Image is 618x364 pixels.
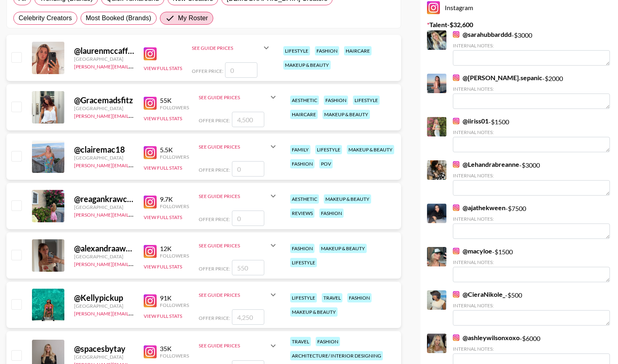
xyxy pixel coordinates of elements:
div: See Guide Prices [199,94,268,100]
div: Internal Notes: [453,172,610,179]
a: @sarahubbarddd [453,30,512,38]
div: [GEOGRAPHIC_DATA] [74,155,134,161]
div: See Guide Prices [199,137,278,156]
div: - $ 1500 [453,247,610,282]
button: View Full Stats [144,313,182,319]
div: fashion [290,159,314,168]
div: makeup & beauty [319,244,367,253]
div: @ alexandraawalker [74,243,134,253]
a: [PERSON_NAME][EMAIL_ADDRESS][PERSON_NAME][DOMAIN_NAME] [74,111,232,119]
div: See Guide Prices [199,292,268,298]
input: 0 [232,211,264,226]
div: Followers [160,353,189,359]
div: Instagram [427,1,612,14]
img: Instagram [144,345,157,358]
input: 4,500 [232,112,264,127]
a: [PERSON_NAME][EMAIL_ADDRESS][PERSON_NAME][DOMAIN_NAME] [74,62,232,70]
a: @iiriss01 [453,117,488,125]
div: See Guide Prices [199,144,268,150]
img: Instagram [453,118,459,124]
input: 550 [232,260,264,275]
img: Instagram [453,248,459,254]
a: @macyloe [453,247,492,255]
div: Followers [160,203,189,209]
img: Instagram [453,334,459,341]
span: Offer Price: [199,315,230,321]
div: Internal Notes: [453,43,610,49]
div: See Guide Prices [199,343,268,349]
input: 4,250 [232,309,264,325]
div: @ spacesbytay [74,344,134,354]
div: @ Gracemadsfitz [74,95,134,105]
input: 0 [232,161,264,177]
span: Offer Price: [199,266,230,272]
div: See Guide Prices [199,336,278,355]
div: travel [290,337,311,346]
img: Instagram [453,161,459,168]
div: Internal Notes: [453,129,610,135]
div: haircare [344,46,372,55]
div: See Guide Prices [199,193,268,199]
div: 12K [160,245,189,253]
div: @ reagankrawczyk [74,194,134,204]
div: Internal Notes: [453,259,610,265]
div: makeup & beauty [283,60,331,70]
div: family [290,145,310,154]
img: Instagram [453,204,459,211]
span: Offer Price: [199,117,230,123]
div: travel [322,293,342,302]
a: @CieraNikole_ [453,290,505,298]
div: [GEOGRAPHIC_DATA] [74,303,134,309]
div: lifestyle [353,96,380,105]
img: Instagram [144,196,157,209]
span: Offer Price: [199,167,230,173]
div: lifestyle [315,145,342,154]
div: @ Kellypickup [74,293,134,303]
img: Instagram [453,31,459,38]
div: lifestyle [290,258,317,267]
div: makeup & beauty [324,194,371,204]
div: [GEOGRAPHIC_DATA] [74,253,134,260]
div: Followers [160,154,189,160]
a: @ashleywilsonxoxo [453,334,520,342]
div: 35K [160,345,189,353]
a: [PERSON_NAME][EMAIL_ADDRESS][PERSON_NAME][DOMAIN_NAME] [74,210,232,218]
div: See Guide Prices [199,186,278,206]
div: fashion [347,293,372,302]
div: Followers [160,302,189,308]
img: Instagram [427,1,440,14]
div: aesthetic [290,96,319,105]
div: 55K [160,96,189,104]
div: See Guide Prices [199,285,278,304]
div: - $ 2000 [453,74,610,109]
div: fashion [316,337,340,346]
div: 91K [160,294,189,302]
span: Most Booked (Brands) [86,13,151,23]
div: 9.7K [160,195,189,203]
div: [GEOGRAPHIC_DATA] [74,105,134,111]
img: Instagram [144,245,157,258]
img: Instagram [453,291,459,298]
div: Internal Notes: [453,302,610,309]
div: @ clairemac18 [74,145,134,155]
div: [GEOGRAPHIC_DATA] [74,354,134,360]
div: fashion [315,46,339,55]
span: My Roster [178,13,208,23]
a: @Lehandrabreanne [453,160,519,168]
div: Followers [160,104,189,111]
label: Talent - $ 32,600 [427,21,612,29]
div: makeup & beauty [323,110,370,119]
span: Celebrity Creators [19,13,72,23]
button: View Full Stats [144,264,182,270]
div: See Guide Prices [199,236,278,255]
div: haircare [290,110,318,119]
div: - $ 3000 [453,160,610,196]
span: Offer Price: [192,68,223,74]
div: pov [319,159,333,168]
div: - $ 500 [453,290,610,326]
button: View Full Stats [144,214,182,220]
a: @ajathekween [453,204,505,212]
div: Followers [160,253,189,259]
div: See Guide Prices [192,38,271,57]
div: See Guide Prices [199,87,278,107]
